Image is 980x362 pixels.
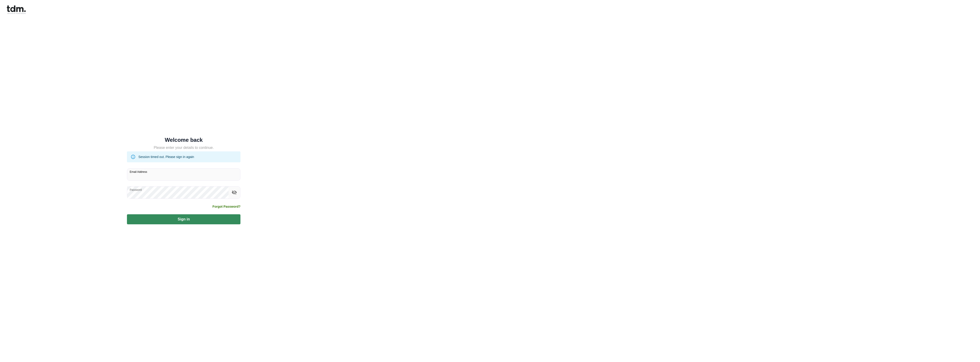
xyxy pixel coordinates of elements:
[130,170,147,174] label: Email Address
[127,214,240,224] button: Sign in
[230,189,238,196] button: toggle password visibility
[127,138,240,142] h5: Welcome back
[127,145,240,150] h5: Please enter your details to continue.
[130,188,142,192] label: Password
[212,204,240,209] a: Forgot Password?
[138,153,194,161] div: Session timed out. Please sign in again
